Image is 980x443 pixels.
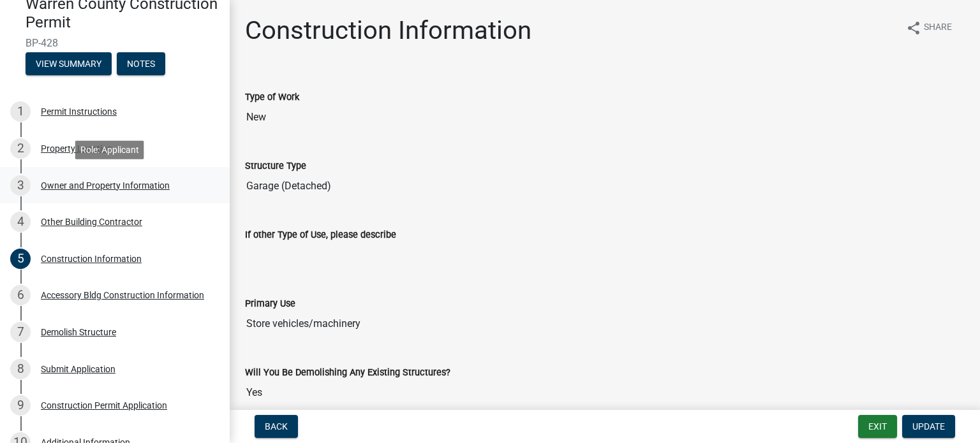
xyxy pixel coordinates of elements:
[41,291,204,300] div: Accessory Bldg Construction Information
[858,415,897,438] button: Exit
[10,359,31,379] div: 8
[41,365,115,374] div: Submit Application
[10,322,31,342] div: 7
[245,15,531,46] h1: Construction Information
[912,421,945,432] span: Update
[10,249,31,269] div: 5
[896,15,962,40] button: shareShare
[265,421,288,432] span: Back
[26,37,204,49] span: BP-428
[906,20,921,36] i: share
[41,181,170,190] div: Owner and Property Information
[117,52,165,75] button: Notes
[245,231,396,240] label: If other Type of Use, please describe
[26,52,112,75] button: View Summary
[255,415,298,438] button: Back
[117,59,165,69] wm-modal-confirm: Notes
[245,162,306,171] label: Structure Type
[41,217,142,226] div: Other Building Contractor
[41,144,112,153] div: Property Location
[26,59,112,69] wm-modal-confirm: Summary
[902,415,955,438] button: Update
[10,175,31,196] div: 3
[10,285,31,305] div: 6
[41,254,142,263] div: Construction Information
[924,20,952,36] span: Share
[245,93,299,102] label: Type of Work
[10,101,31,122] div: 1
[245,368,450,377] label: Will You Be Demolishing Any Existing Structures?
[10,395,31,416] div: 9
[245,300,295,309] label: Primary Use
[10,212,31,232] div: 4
[75,140,144,159] div: Role: Applicant
[41,328,116,337] div: Demolish Structure
[41,401,167,410] div: Construction Permit Application
[10,138,31,159] div: 2
[41,107,117,116] div: Permit Instructions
